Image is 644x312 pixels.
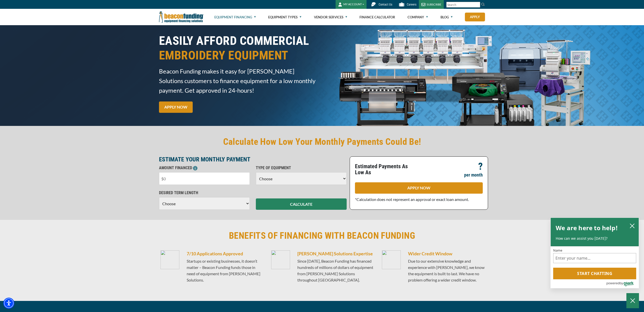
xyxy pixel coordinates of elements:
[481,2,485,6] img: Search
[556,223,618,233] h2: We are here to help!
[553,268,636,279] button: Start chatting
[620,280,623,286] span: by
[464,172,483,178] p: per month
[159,48,319,63] span: EMBROIDERY EQUIPMENT
[159,165,250,171] p: AMOUNT FINANCED
[606,280,619,286] span: powered
[475,3,479,7] a: Clear search text
[159,9,204,25] img: Beacon Funding Corporation logo
[408,259,485,282] span: Due to our extensive knowledge and experience with [PERSON_NAME], we know the equipment is built ...
[268,9,301,25] a: Equipment Types
[159,101,193,113] a: APPLY NOW
[297,259,373,282] span: Since [DATE], Beacon Funding has financed hundreds of millions of dollars of equipment from [PERS...
[159,156,347,162] p: ESTIMATE YOUR MONTHLY PAYMENT
[379,3,392,6] span: Contact Us
[556,236,634,241] p: How can we assist you [DATE]?
[359,9,395,25] a: Finance Calculator
[159,172,250,185] input: $0
[446,2,480,8] input: Search
[314,9,347,25] a: Vendor Services
[553,249,636,252] label: Name
[256,165,347,171] p: TYPE OF EQUIPMENT
[214,9,256,25] a: Equipment Financing
[256,198,347,210] button: CALCULATE
[159,33,319,63] h1: EASILY AFFORD COMMERCIAL
[187,250,264,257] h6: 7/10 Applications Approved
[606,280,639,288] a: Powered by Olark - open in a new tab
[159,66,319,95] span: Beacon Funding makes it easy for [PERSON_NAME] Solutions customers to finance equipment for a low...
[408,250,485,257] h6: Wider Credit Window
[3,298,14,309] div: Accessibility Menu
[159,230,485,241] h2: BENEFITS OF FINANCING WITH BEACON FUNDING
[297,250,374,257] h6: [PERSON_NAME] Solutions Expertise
[187,259,260,282] span: Startups or existing businesses, it doesn’t matter – Beacon Funding funds those in need of equipm...
[159,190,250,196] p: DESIRED TERM LENGTH
[626,293,639,308] button: Close Chatbox
[440,9,453,25] a: Blog
[408,9,428,25] a: Company
[465,13,485,21] a: Apply
[355,197,469,202] span: *Calculation does not represent an approval or exact loan amount.
[628,222,636,229] button: close chatbox
[407,3,416,6] span: Careers
[355,182,483,194] a: APPLY NOW
[159,136,485,148] h2: Calculate How Low Your Monthly Payments Could Be!
[478,163,483,169] p: ?
[553,253,636,263] input: Name
[355,163,416,176] p: Estimated Payments As Low As
[550,218,639,289] div: olark chatbox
